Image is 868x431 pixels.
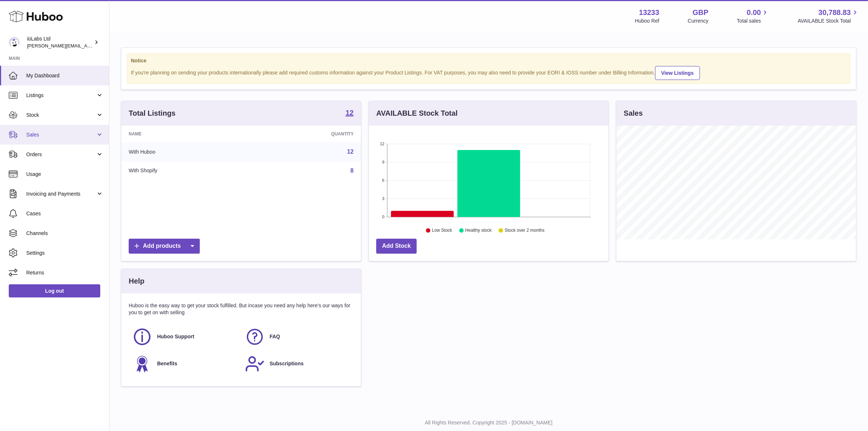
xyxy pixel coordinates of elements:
[432,228,452,233] text: Low Stock
[639,8,659,18] strong: 13233
[131,65,846,80] div: If you're planning on sending your products internationally please add required customs informati...
[798,8,859,24] a: 30,788.83 AVAILABLE Stock Total
[131,57,846,64] strong: Notice
[157,333,194,340] span: Huboo Support
[270,360,304,367] span: Subscriptions
[376,108,458,118] h3: AVAILABLE Stock Total
[26,151,96,158] span: Orders
[129,276,144,286] h3: Help
[132,327,238,347] a: Huboo Support
[245,327,350,347] a: FAQ
[346,109,354,116] strong: 12
[747,8,761,18] span: 0.00
[693,8,708,18] strong: GBP
[635,18,659,24] div: Huboo Ref
[382,215,384,219] text: 0
[26,210,104,217] span: Cases
[26,230,104,237] span: Channels
[121,161,250,180] td: With Shopify
[9,284,100,297] a: Log out
[376,239,417,254] a: Add Stock
[818,8,851,18] span: 30,788.83
[382,178,384,182] text: 6
[26,250,104,257] span: Settings
[26,72,104,79] span: My Dashboard
[26,269,104,276] span: Returns
[27,43,146,49] span: [PERSON_NAME][EMAIL_ADDRESS][DOMAIN_NAME]
[115,419,862,426] p: All Rights Reserved. Copyright 2025 - [DOMAIN_NAME]
[655,66,700,80] a: View Listings
[245,354,350,374] a: Subscriptions
[737,8,769,24] a: 0.00 Total sales
[26,131,96,138] span: Sales
[132,354,238,374] a: Benefits
[624,108,643,118] h3: Sales
[798,18,859,24] span: AVAILABLE Stock Total
[382,196,384,201] text: 3
[121,142,250,161] td: With Huboo
[26,112,96,119] span: Stock
[26,171,104,178] span: Usage
[505,228,544,233] text: Stock over 2 months
[382,160,384,164] text: 9
[380,142,384,146] text: 12
[129,302,354,316] p: Huboo is the easy way to get your stock fulfilled. But incase you need any help here's our ways f...
[688,18,709,24] div: Currency
[27,35,93,49] div: iüLabs Ltd
[129,239,200,254] a: Add products
[465,228,492,233] text: Healthy stock
[121,126,250,142] th: Name
[129,108,176,118] h3: Total Listings
[737,18,769,24] span: Total sales
[346,109,354,118] a: 12
[250,126,361,142] th: Quantity
[26,191,96,197] span: Invoicing and Payments
[347,149,354,155] a: 12
[9,37,20,48] img: annunziata@iulabs.co
[350,168,354,174] a: 8
[157,360,177,367] span: Benefits
[26,92,96,99] span: Listings
[270,333,280,340] span: FAQ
